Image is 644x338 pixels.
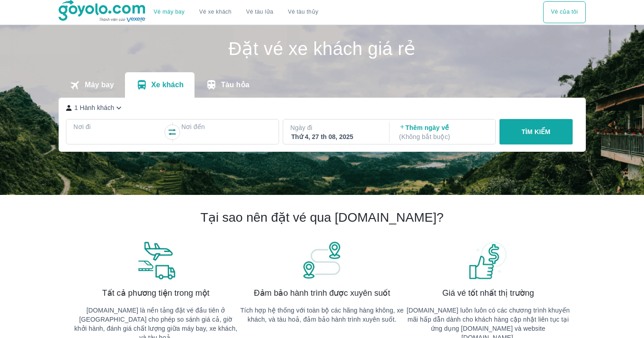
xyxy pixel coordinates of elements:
p: Nơi đi [74,122,164,131]
img: banner [468,240,509,280]
h1: Đặt vé xe khách giá rẻ [59,40,586,58]
span: Tất cả phương tiện trong một [102,288,210,298]
a: Vé tàu lửa [239,1,281,23]
div: choose transportation mode [146,1,325,23]
p: Tích hợp hệ thống với toàn bộ các hãng hàng không, xe khách, và tàu hoả, đảm bảo hành trình xuyên... [239,306,405,324]
p: 1 Hành khách [75,103,115,112]
span: Đảm bảo hành trình được xuyên suốt [254,288,390,298]
p: Xe khách [151,80,184,89]
p: Nơi đến [181,122,271,131]
img: banner [135,240,176,280]
p: Thêm ngày về [399,123,487,141]
div: choose transportation mode [543,1,585,23]
span: Giá vé tốt nhất thị trường [442,288,534,298]
img: banner [301,240,342,280]
p: ( Không bắt buộc ) [399,132,487,141]
button: Vé tàu thủy [280,1,325,23]
a: Vé máy bay [154,9,185,15]
button: 1 Hành khách [66,103,124,113]
h2: Tại sao nên đặt vé qua [DOMAIN_NAME]? [200,209,444,226]
div: transportation tabs [59,72,260,98]
div: Thứ 4, 27 th 08, 2025 [291,132,379,141]
p: Máy bay [85,80,114,89]
p: Ngày đi [290,123,380,132]
a: Vé xe khách [199,9,231,15]
button: Vé của tôi [543,1,585,23]
p: Tàu hỏa [221,80,250,89]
